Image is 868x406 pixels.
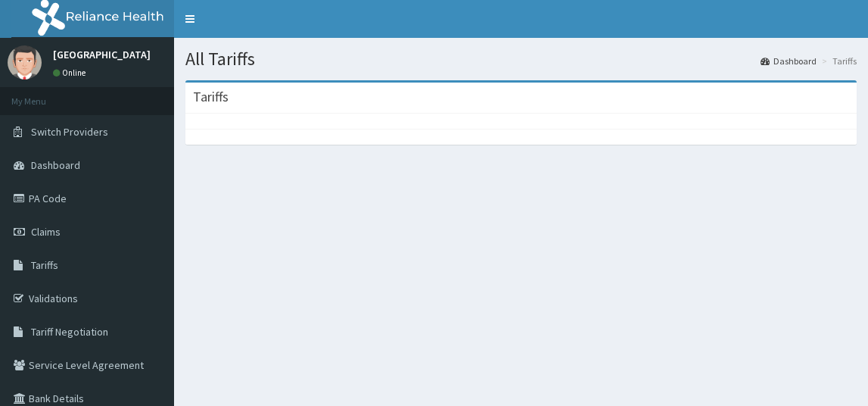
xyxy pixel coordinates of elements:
[761,55,817,67] a: Dashboard
[31,125,108,139] span: Switch Providers
[31,325,108,339] span: Tariff Negotiation
[53,67,89,78] a: Online
[31,258,58,272] span: Tariffs
[193,90,229,104] h3: Tariffs
[185,49,857,69] h1: All Tariffs
[53,49,151,60] p: [GEOGRAPHIC_DATA]
[31,225,61,239] span: Claims
[8,45,42,80] img: User Image
[31,158,80,172] span: Dashboard
[818,55,857,67] li: Tariffs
